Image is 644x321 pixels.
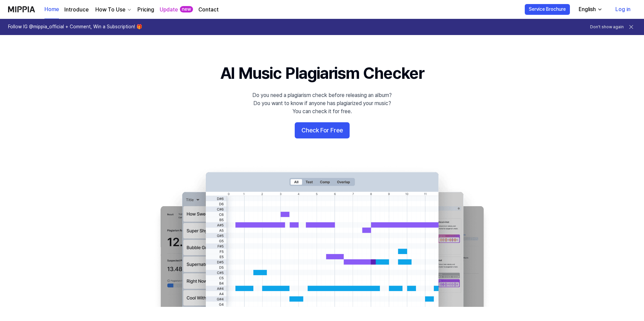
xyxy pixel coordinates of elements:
[94,6,127,14] div: How To Use
[44,0,59,19] a: Home
[252,91,392,116] div: Do you need a plagiarism check before releasing an album? Do you want to know if anyone has plagi...
[8,24,142,30] h1: Follow IG @mippia_official + Comment, Win a Subscription! 🎁
[64,6,89,14] a: Introduce
[180,6,193,13] div: new
[295,122,350,138] button: Check For Free
[577,5,597,13] div: English
[94,6,132,14] button: How To Use
[573,3,607,16] button: English
[137,6,154,14] a: Pricing
[160,6,178,14] a: Update
[525,4,570,15] button: Service Brochure
[198,6,219,14] a: Contact
[590,24,624,30] button: Don't show again
[147,165,497,307] img: main Image
[220,62,424,85] h1: AI Music Plagiarism Checker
